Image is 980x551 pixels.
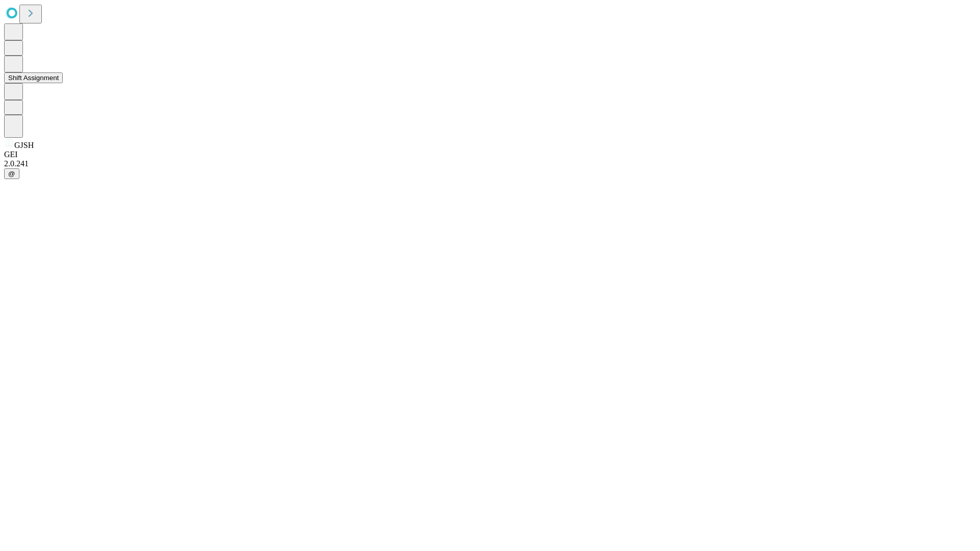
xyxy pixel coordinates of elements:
span: @ [8,170,15,178]
div: GEI [4,150,976,159]
span: GJSH [14,141,34,149]
button: @ [4,168,19,179]
button: Shift Assignment [4,72,63,83]
div: 2.0.241 [4,159,976,168]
